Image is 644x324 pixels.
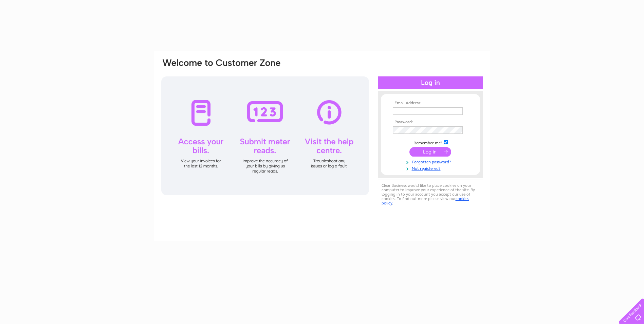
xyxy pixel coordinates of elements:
[382,196,469,205] a: cookies policy
[393,158,470,165] a: Forgotten password?
[409,147,451,157] input: Submit
[391,139,470,146] td: Remember me?
[391,120,470,125] th: Password:
[393,165,470,171] a: Not registered?
[378,180,483,209] div: Clear Business would like to place cookies on your computer to improve your experience of the sit...
[391,101,470,106] th: Email Address:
